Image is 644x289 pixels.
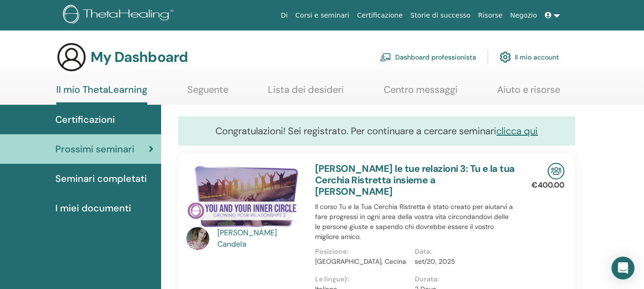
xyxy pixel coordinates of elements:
[55,112,115,127] span: Certificazioni
[91,49,188,66] h3: My Dashboard
[178,116,575,146] div: Congratulazioni! Sei registrato. Per continuare a cercare seminari
[63,5,177,26] img: logo.png
[500,49,511,65] img: cog.svg
[353,7,407,24] a: Certificazione
[315,274,409,284] p: Le lingue) :
[315,247,409,257] p: Posizione :
[532,179,564,191] p: €400.00
[55,142,134,156] span: Prossimi seminari
[474,7,506,24] a: Risorse
[500,47,559,68] a: Il mio account
[187,84,228,102] a: Seguente
[56,42,87,72] img: generic-user-icon.jpg
[55,201,131,215] span: I miei documenti
[497,84,560,102] a: Aiuto e risorse
[612,257,634,279] div: Open Intercom Messenger
[277,7,292,24] a: Di
[548,163,564,179] img: In-Person Seminar
[186,163,304,230] img: Coltiva le tue relazioni 3: Tu e la tua Cerchia Ristretta
[315,257,409,267] p: [GEOGRAPHIC_DATA], Cecina
[496,125,538,137] a: clicca qui
[506,7,541,24] a: Negozio
[217,227,306,250] a: [PERSON_NAME] Candela
[407,7,474,24] a: Storie di successo
[268,84,344,102] a: Lista dei desideri
[55,171,147,186] span: Seminari completati
[415,257,509,267] p: set/20, 2025
[415,247,509,257] p: Data :
[292,7,353,24] a: Corsi e seminari
[415,274,509,284] p: Durata :
[56,84,147,105] a: Il mio ThetaLearning
[315,162,515,198] a: [PERSON_NAME] le tue relazioni 3: Tu e la tua Cerchia Ristretta insieme a [PERSON_NAME]
[384,84,458,102] a: Centro messaggi
[380,53,391,61] img: chalkboard-teacher.svg
[186,227,209,250] img: default.jpg
[380,47,476,68] a: Dashboard professionista
[315,202,515,242] p: Il corso Tu e la Tua Cerchia Ristretta è stato creato per aiutarvi a fare progressi in ogni area ...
